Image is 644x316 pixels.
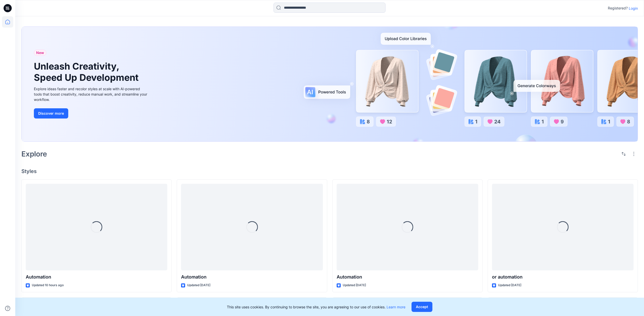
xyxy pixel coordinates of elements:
p: Updated [DATE] [343,283,366,288]
p: Updated [DATE] [498,283,521,288]
h4: Styles [21,168,638,174]
button: Discover more [34,108,68,118]
p: Updated [DATE] [187,283,210,288]
p: This site uses cookies. By continuing to browse the site, you are agreeing to our use of cookies. [227,304,405,310]
p: or automation [492,273,634,281]
h1: Unleash Creativity, Speed Up Development [34,61,141,83]
p: Updated 10 hours ago [32,283,64,288]
p: Automation [26,273,167,281]
p: Login [629,6,638,11]
a: Discover more [34,108,148,118]
h2: Explore [21,150,47,158]
a: Learn more [387,305,405,309]
button: Accept [412,302,432,312]
div: Explore ideas faster and recolor styles at scale with AI-powered tools that boost creativity, red... [34,86,148,102]
p: Automation [181,273,323,281]
p: Registered? [608,5,628,11]
span: New [36,50,44,56]
p: Automation [337,273,478,281]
